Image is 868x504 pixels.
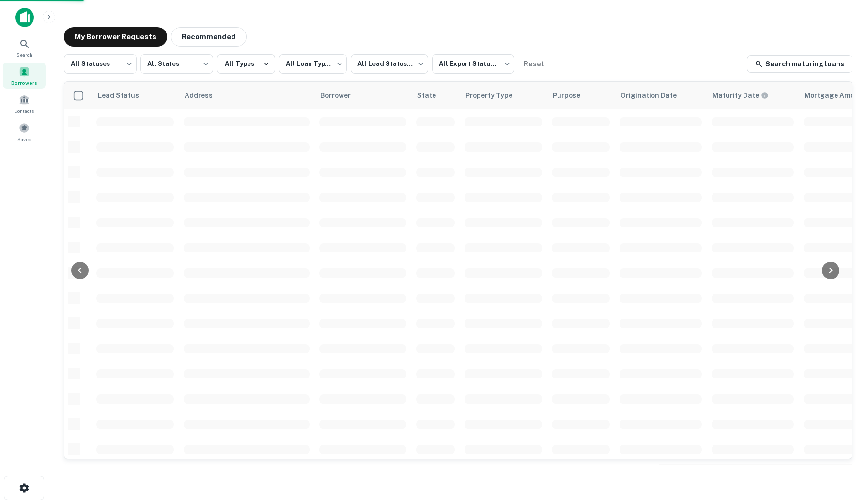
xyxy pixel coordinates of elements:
[64,51,137,77] div: All Statuses
[3,34,46,61] a: Search
[320,90,363,101] span: Borrower
[140,51,213,77] div: All States
[713,90,781,101] span: Maturity dates displayed may be estimated. Please contact the lender for the most accurate maturi...
[351,51,428,77] div: All Lead Statuses
[553,90,593,101] span: Purpose
[747,55,852,73] a: Search maturing loans
[217,54,275,74] button: All Types
[179,82,314,109] th: Address
[465,90,525,101] span: Property Type
[185,90,225,101] span: Address
[3,119,46,145] a: Saved
[411,82,460,109] th: State
[17,135,31,143] span: Saved
[707,82,799,109] th: Maturity dates displayed may be estimated. Please contact the lender for the most accurate maturi...
[64,27,167,47] button: My Borrower Requests
[11,79,37,87] span: Borrowers
[518,54,549,74] button: Reset
[620,90,689,101] span: Origination Date
[713,90,769,101] div: Maturity dates displayed may be estimated. Please contact the lender for the most accurate maturi...
[92,82,179,109] th: Lead Status
[171,27,247,47] button: Recommended
[460,82,547,109] th: Property Type
[314,82,411,109] th: Borrower
[15,107,34,115] span: Contacts
[615,82,707,109] th: Origination Date
[547,82,615,109] th: Purpose
[432,51,514,77] div: All Export Statuses
[16,51,32,59] span: Search
[97,90,152,101] span: Lead Status
[3,91,46,117] a: Contacts
[15,8,34,27] img: capitalize-icon.png
[713,90,759,101] h6: Maturity Date
[417,90,449,101] span: State
[279,51,347,77] div: All Loan Types
[3,63,46,89] a: Borrowers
